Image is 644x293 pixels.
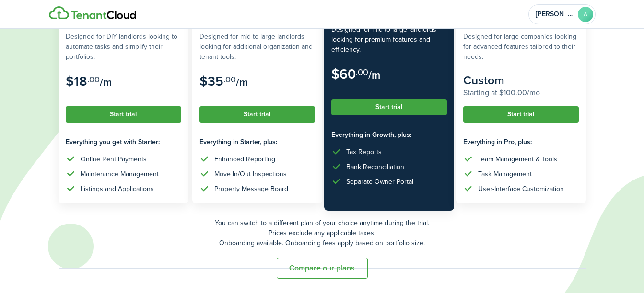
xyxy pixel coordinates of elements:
button: Start trial [463,106,579,123]
subscription-pricing-card-price-cents: .00 [87,73,100,86]
subscription-pricing-card-description: Designed for mid-to-large landlords looking for premium features and efficiency. [331,24,447,55]
div: Online Rent Payments [81,154,147,164]
subscription-pricing-card-price-amount: Custom [463,71,504,89]
subscription-pricing-card-features-title: Everything in Starter, plus: [199,137,315,147]
img: Logo [49,6,136,20]
subscription-pricing-card-description: Designed for DIY landlords looking to automate tasks and simplify their portfolios. [66,32,181,62]
div: Enhanced Reporting [214,154,275,164]
subscription-pricing-card-price-amount: $35 [199,71,223,91]
div: User-Interface Customization [478,184,564,194]
button: Start trial [66,106,181,123]
subscription-pricing-card-features-title: Everything in Pro, plus: [463,137,579,147]
div: Tax Reports [346,147,382,157]
button: Compare our plans [277,258,368,279]
div: Move In/Out Inspections [214,169,287,179]
subscription-pricing-card-price-period: /m [100,74,112,90]
subscription-pricing-card-price-period: /m [236,74,248,90]
div: Team Management & Tools [478,154,557,164]
div: Property Message Board [214,184,288,194]
subscription-pricing-card-description: Designed for large companies looking for advanced features tailored to their needs. [463,32,579,62]
subscription-pricing-card-features-title: Everything in Growth, plus: [331,130,447,140]
subscription-pricing-card-price-period: /m [368,67,380,83]
subscription-pricing-card-price-annual: Starting at $100.00/mo [463,87,579,99]
div: Task Management [478,169,532,179]
div: Bank Reconciliation [346,162,404,172]
div: Separate Owner Portal [346,177,413,187]
p: You can switch to a different plan of your choice anytime during the trial. Prices exclude any ap... [59,218,586,248]
subscription-pricing-card-price-amount: $18 [66,71,87,91]
subscription-pricing-card-features-title: Everything you get with Starter: [66,137,181,147]
subscription-pricing-card-price-cents: .00 [356,66,368,79]
button: Open menu [528,4,596,24]
div: Listings and Applications [81,184,154,194]
subscription-pricing-card-price-amount: $60 [331,64,356,84]
div: Maintenance Management [81,169,159,179]
span: Aneesah [536,11,574,18]
avatar-text: A [578,7,593,22]
subscription-pricing-card-price-cents: .00 [223,73,236,86]
button: Start trial [199,106,315,123]
button: Start trial [331,99,447,115]
subscription-pricing-card-description: Designed for mid-to-large landlords looking for additional organization and tenant tools. [199,32,315,62]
